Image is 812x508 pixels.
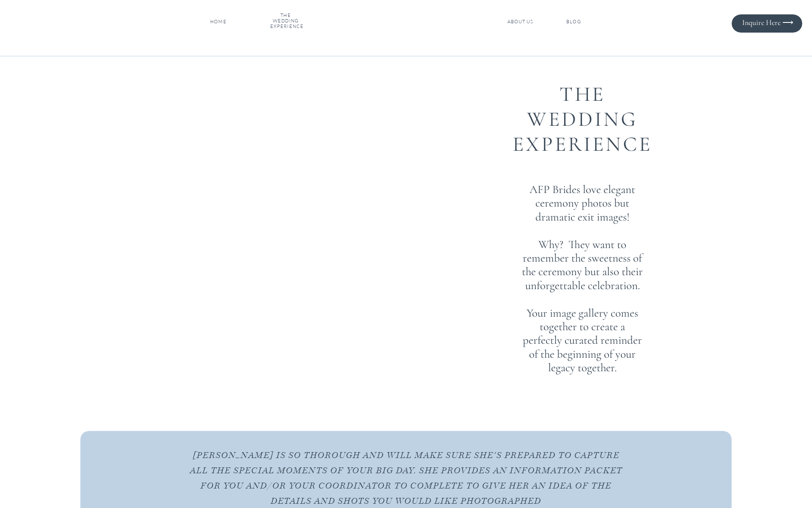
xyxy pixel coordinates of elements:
nav: THE WEDDING EXPERIENCE [270,13,301,31]
a: BLOG [558,19,589,25]
a: ABOUT US [506,19,535,25]
a: THE WEDDINGEXPERIENCE [270,13,301,31]
h1: THE WEDDING EXPERIENCE [508,82,656,169]
a: HOME [208,19,228,25]
a: Inquire Here ⟶ [735,18,793,27]
p: AFP Brides love elegant ceremony photos but dramatic exit images! Why? They want to remember the ... [521,183,643,408]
